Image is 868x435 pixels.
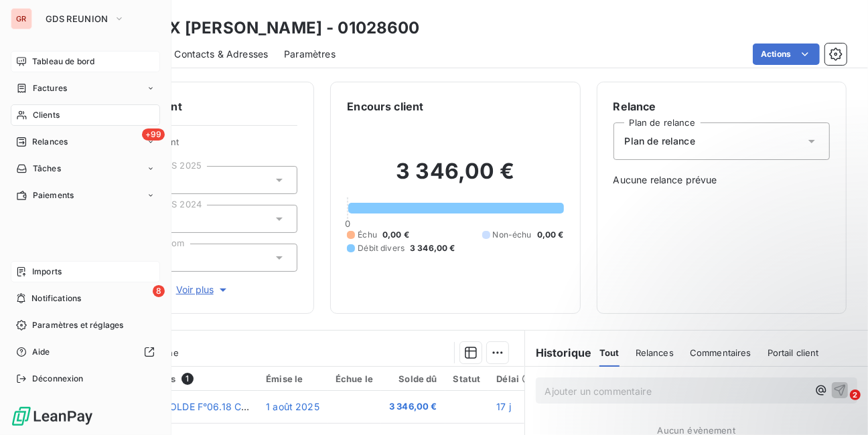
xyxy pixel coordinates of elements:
span: Clients [33,109,60,121]
span: Aucune relance prévue [613,173,830,187]
div: GR [11,8,32,29]
span: 3 346,00 € [410,242,455,254]
a: Paramètres et réglages [11,315,160,336]
iframe: Intercom notifications message [600,305,868,399]
span: Déconnexion [32,373,84,385]
span: 1 août 2025 [266,401,319,412]
span: 0,00 € [382,229,409,241]
img: Logo LeanPay [11,406,94,427]
a: Tâches [11,158,160,179]
h6: Historique [525,345,592,361]
span: Échu [358,229,377,241]
span: Aide [32,346,50,358]
button: Actions [753,43,820,65]
span: Paramètres [284,48,336,61]
span: Relances [32,136,68,148]
span: Imports [32,266,62,278]
a: Imports [11,261,160,282]
span: Paiements [33,189,74,201]
button: Voir plus [108,282,297,297]
span: Propriétés Client [108,137,297,155]
span: Paramètres et réglages [32,319,123,331]
div: Solde dû [389,373,437,384]
a: Tableau de bord [11,51,160,72]
iframe: Intercom live chat [822,389,855,422]
span: 17 j [496,401,511,412]
span: Débit divers [358,242,405,254]
span: 0 [345,218,350,229]
h6: Informations client [81,98,297,114]
div: Émise le [266,373,319,384]
span: 1 [182,373,194,385]
div: Statut [453,373,481,384]
a: Aide [11,341,160,363]
a: +99Relances [11,131,160,153]
a: Clients [11,104,160,126]
span: Notifications [31,292,81,304]
h6: Encours client [347,98,423,114]
span: Factures [33,82,67,94]
span: Contacts & Adresses [174,48,268,61]
a: Factures [11,78,160,99]
span: GDS REUNION [46,13,108,24]
span: Non-échu [493,229,532,241]
div: Délai [496,373,532,384]
span: +99 [142,128,165,141]
span: Plan de relance [625,135,695,148]
a: Paiements [11,185,160,206]
span: 8 [153,285,165,297]
h6: Relance [613,98,830,114]
span: Voir plus [176,283,230,296]
span: 51240000 CHE SOLDE F°06.18 CHQ0913508 [92,401,296,412]
h2: 3 346,00 € [347,158,563,198]
span: Tâches [33,163,61,175]
h3: DIJOUX [PERSON_NAME] - 01028600 [118,16,420,40]
span: 0,00 € [537,229,564,241]
span: 2 [850,389,861,400]
span: 3 346,00 € [389,400,437,414]
span: Tableau de bord [32,56,94,68]
div: Échue le [336,373,373,384]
